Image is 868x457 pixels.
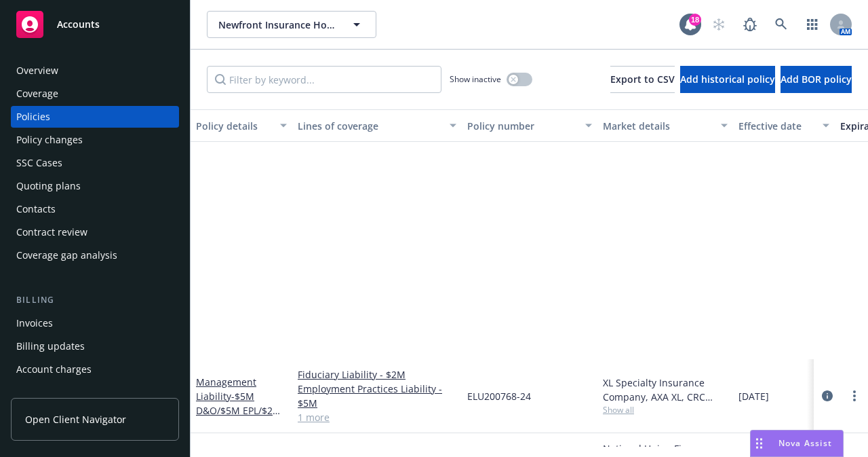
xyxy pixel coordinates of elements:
[11,293,179,307] div: Billing
[733,109,835,142] button: Effective date
[11,175,179,197] a: Quoting plans
[196,376,281,431] a: Management Liability
[462,109,597,142] button: Policy number
[603,119,713,133] div: Market details
[680,66,775,93] button: Add historical policy
[298,410,456,424] a: 1 more
[207,66,441,93] input: Filter by keyword...
[196,119,272,133] div: Policy details
[781,73,852,86] span: Add BOR policy
[750,430,844,457] button: Nova Assist
[11,382,179,403] a: Installment plans
[603,376,728,404] div: XL Specialty Insurance Company, AXA XL, CRC Group
[11,5,179,43] a: Accounts
[16,152,62,174] div: SSC Cases
[16,382,96,403] div: Installment plans
[11,335,179,357] a: Billing updates
[11,198,179,220] a: Contacts
[11,244,179,266] a: Coverage gap analysis
[16,175,81,197] div: Quoting plans
[799,11,826,38] a: Switch app
[16,60,58,81] div: Overview
[218,18,336,32] span: Newfront Insurance Holdings, Inc.
[16,106,50,128] div: Policies
[298,367,456,382] a: Fiduciary Liability - $2M
[610,66,675,93] button: Export to CSV
[16,221,87,243] div: Contract review
[16,312,53,334] div: Invoices
[736,11,764,38] a: Report a Bug
[467,119,577,133] div: Policy number
[11,129,179,151] a: Policy changes
[16,83,58,105] div: Coverage
[738,389,769,403] span: [DATE]
[16,359,92,380] div: Account charges
[610,73,675,86] span: Export to CSV
[705,11,732,38] a: Start snowing
[298,382,456,410] a: Employment Practices Liability - $5M
[597,109,733,142] button: Market details
[603,404,728,416] span: Show all
[16,244,117,266] div: Coverage gap analysis
[781,66,852,93] button: Add BOR policy
[11,312,179,334] a: Invoices
[11,359,179,380] a: Account charges
[819,388,835,404] a: circleInformation
[680,73,775,86] span: Add historical policy
[298,119,441,133] div: Lines of coverage
[467,389,531,403] span: ELU200768-24
[191,109,292,142] button: Policy details
[689,14,701,26] div: 18
[11,60,179,81] a: Overview
[11,83,179,105] a: Coverage
[450,73,501,85] span: Show inactive
[16,198,56,220] div: Contacts
[196,390,281,431] span: - $5M D&O/$5M EPL/$2M FID
[778,437,832,449] span: Nova Assist
[751,431,768,456] div: Drag to move
[207,11,376,38] button: Newfront Insurance Holdings, Inc.
[11,106,179,128] a: Policies
[16,335,85,357] div: Billing updates
[11,152,179,174] a: SSC Cases
[25,412,126,426] span: Open Client Navigator
[57,19,100,30] span: Accounts
[738,119,814,133] div: Effective date
[846,388,863,404] a: more
[768,11,795,38] a: Search
[292,109,462,142] button: Lines of coverage
[16,129,83,151] div: Policy changes
[11,221,179,243] a: Contract review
